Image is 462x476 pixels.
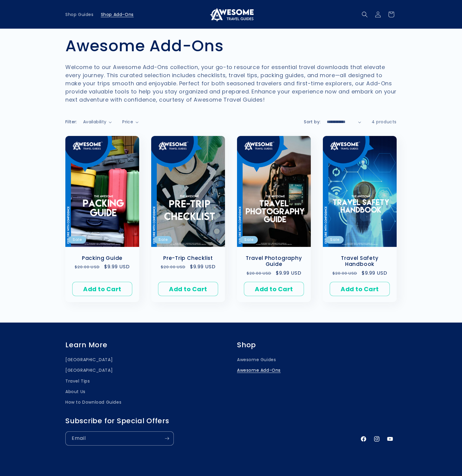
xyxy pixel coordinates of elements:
a: Awesome Travel Guides [206,5,256,24]
a: Travel Safety Handbook [329,255,391,268]
span: 4 products [372,119,397,125]
button: Add to Cart [158,282,218,296]
h2: Shop [237,341,397,349]
a: Packing Guide [71,255,133,261]
img: Awesome Travel Guides [208,7,254,22]
button: Add to Cart [244,282,304,296]
summary: Price [122,119,139,125]
a: Travel Photography Guide [243,255,305,268]
summary: Search [358,8,371,21]
span: Price [122,119,133,125]
button: Add to Cart [330,282,390,296]
span: Shop Add-Ons [101,12,134,17]
a: Awesome Add-Ons [237,365,281,376]
h2: Filter: [65,119,77,125]
span: Availability [83,119,107,125]
a: [GEOGRAPHIC_DATA] [65,365,113,376]
a: Shop Guides [62,8,97,21]
h2: Learn More [65,341,225,349]
a: Pre-Trip Checklist [157,255,219,261]
button: Add to Cart [72,282,132,296]
a: Shop Add-Ons [97,8,137,21]
label: Sort by: [304,119,320,125]
a: How to Download Guides [65,397,121,408]
p: Welcome to our Awesome Add-Ons collection, your go-to resource for essential travel downloads tha... [65,63,397,104]
a: [GEOGRAPHIC_DATA] [65,356,113,365]
h2: Subscribe for Special Offers [65,417,354,425]
a: Travel Tips [65,376,90,386]
button: Subscribe [160,431,173,446]
h1: Awesome Add-Ons [65,36,397,55]
a: Awesome Guides [237,356,276,365]
span: Shop Guides [65,12,94,17]
summary: Availability (0 selected) [83,119,112,125]
a: About Us [65,386,86,397]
